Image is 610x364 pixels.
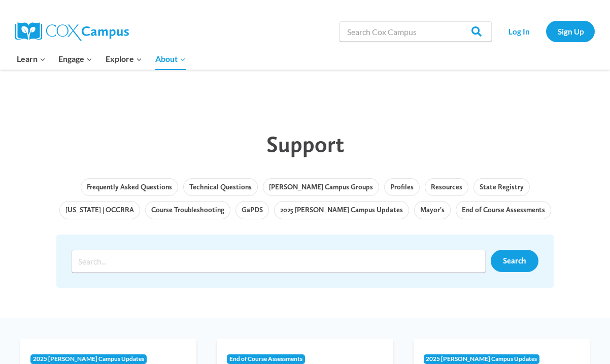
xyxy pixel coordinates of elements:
a: Frequently Asked Questions [81,178,178,196]
span: End of Course Assessments [229,355,302,362]
a: Sign Up [546,21,595,42]
img: Cox Campus [15,22,129,41]
span: Support [266,130,344,157]
a: Resources [425,178,468,196]
a: Log In [497,21,541,42]
span: 2025 [PERSON_NAME] Campus Updates [426,355,537,362]
nav: Primary Navigation [10,48,192,70]
a: Profiles [384,178,420,196]
span: Explore [106,52,142,65]
a: [PERSON_NAME] Campus Groups [263,178,379,196]
a: [US_STATE] | OCCRRA [59,201,140,219]
a: GaPDS [235,201,269,219]
form: Search form [72,250,491,273]
span: About [155,52,186,65]
span: Engage [58,52,92,65]
span: Search [503,256,526,266]
a: Mayor's [414,201,451,219]
span: Learn [17,52,46,65]
a: 2025 [PERSON_NAME] Campus Updates [274,201,409,219]
a: End of Course Assessments [456,201,551,219]
a: Course Troubleshooting [145,201,230,219]
a: State Registry [473,178,530,196]
span: 2025 [PERSON_NAME] Campus Updates [33,355,144,362]
input: Search input [72,250,486,273]
a: Technical Questions [183,178,258,196]
a: Search [491,250,538,272]
input: Search Cox Campus [340,21,492,42]
nav: Secondary Navigation [497,21,595,42]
